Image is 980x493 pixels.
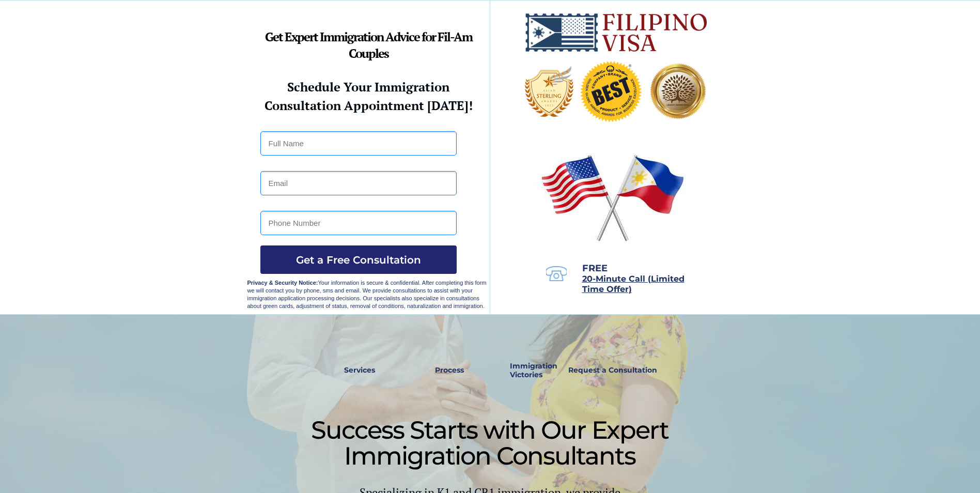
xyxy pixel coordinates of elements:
a: 20-Minute Call (Limited Time Offer) [582,275,685,294]
strong: Privacy & Security Notice: [247,280,318,286]
strong: Schedule Your Immigration [287,79,449,95]
span: Your information is secure & confidential. After completing this form we will contact you by phon... [247,280,487,309]
a: Request a Consultation [564,359,662,382]
a: Services [337,359,382,382]
strong: Services [344,365,375,375]
strong: Consultation Appointment [DATE]! [265,97,473,114]
span: FREE [582,263,608,274]
strong: Process [435,365,464,375]
a: Process [430,359,469,382]
strong: Get Expert Immigration Advice for Fil-Am Couples [265,28,472,61]
button: Get a Free Consultation [260,245,457,274]
input: Phone Number [260,211,457,235]
span: Success Starts with Our Expert Immigration Consultants [311,415,668,471]
span: Get a Free Consultation [260,254,457,266]
a: Immigration Victories [506,359,540,382]
input: Full Name [260,131,457,156]
span: 20-Minute Call (Limited Time Offer) [582,274,685,294]
input: Email [260,171,457,195]
strong: Immigration Victories [510,361,557,379]
strong: Request a Consultation [568,365,657,375]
